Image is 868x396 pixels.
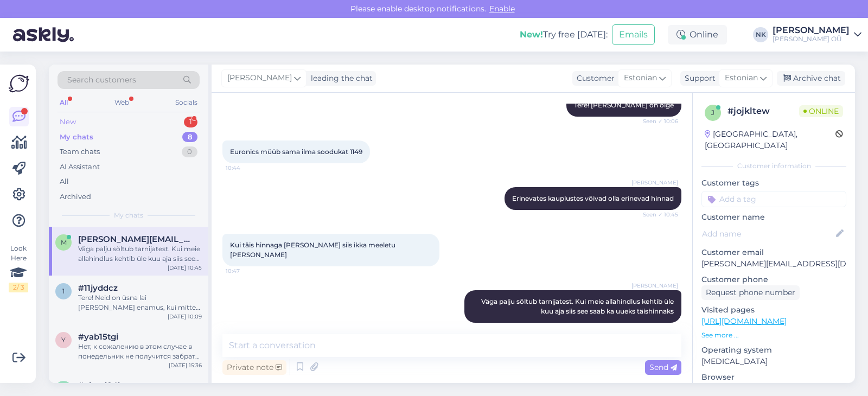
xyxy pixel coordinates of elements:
span: Enable [486,4,518,14]
div: Look Here [9,244,28,292]
p: Browser [701,372,846,383]
span: Seen ✓ 10:06 [637,117,678,125]
span: Seen ✓ 10:45 [637,210,678,219]
p: Customer name [701,212,846,223]
div: All [60,176,69,187]
span: j [711,108,714,117]
div: Private note [222,360,286,375]
div: Socials [173,95,200,110]
input: Add name [702,228,834,240]
p: Customer email [701,247,846,258]
div: All [58,95,70,110]
div: [DATE] 10:09 [168,312,202,321]
img: Askly Logo [9,73,29,94]
div: [DATE] 10:45 [168,264,202,272]
span: Euronics müüb sama ilma soodukat 1149 [230,148,362,156]
div: Online [668,25,727,44]
span: 10:47 [226,267,266,275]
span: Online [799,105,843,117]
span: Erinevates kauplustes võivad olla erinevad hinnad [512,194,674,202]
span: [PERSON_NAME] [631,282,678,290]
a: [URL][DOMAIN_NAME] [701,316,787,326]
span: #ehgcl84k [78,381,123,391]
div: 2 / 3 [9,283,28,292]
div: [DATE] 15:36 [169,361,202,369]
div: 0 [182,146,197,157]
div: New [60,117,76,127]
span: Send [649,362,677,372]
div: Try free [DATE]: [520,28,608,41]
span: [PERSON_NAME] [227,72,292,84]
b: New! [520,29,543,40]
div: leading the chat [307,73,373,84]
span: Kui täis hinnaga [PERSON_NAME] siis ikka meeletu [PERSON_NAME] [230,241,397,259]
p: [PERSON_NAME][EMAIL_ADDRESS][DOMAIN_NAME] [701,258,846,270]
span: [PERSON_NAME] [631,178,678,187]
span: m [61,238,67,246]
div: Team chats [60,146,100,157]
div: Customer [572,73,615,84]
div: [GEOGRAPHIC_DATA], [GEOGRAPHIC_DATA] [705,129,835,151]
div: [PERSON_NAME] OÜ [773,35,850,43]
p: See more ... [701,330,846,340]
div: Нет, к сожалению в этом случае в понедельник не получится забрать, он прибудет в магазин только к... [78,342,202,361]
div: [PERSON_NAME] [773,26,850,35]
div: Customer information [701,161,846,171]
div: AI Assistant [60,162,100,173]
span: #11jyddcz [78,283,118,293]
span: martin.ohno@mail.ee [78,234,191,244]
p: Customer phone [701,274,846,285]
span: Väga palju sõltub tarnijatest. Kui meie allahindlus kehtib üle kuu aja siis see saab ka uueks täi... [481,297,675,315]
span: Estonian [624,72,657,84]
input: Add a tag [701,191,846,207]
div: Archived [60,191,91,202]
span: 1 [62,287,65,295]
div: Support [680,73,716,84]
span: Tere! [PERSON_NAME] on õige [574,101,674,109]
p: Customer tags [701,177,846,189]
span: My chats [114,210,143,220]
div: 8 [182,132,197,143]
div: Väga palju sõltub tarnijatest. Kui meie allahindlus kehtib üle kuu aja siis see saab ka uueks täi... [78,244,202,264]
div: # jojkltew [727,105,799,118]
div: Tere! Neid on üsna lai [PERSON_NAME] enamus, kui mitte kõik on hetkel BT ühendusega [URL][DOMAIN_... [78,293,202,312]
span: 10:49 [637,323,678,331]
button: Emails [612,24,655,45]
div: NK [753,27,768,42]
a: [PERSON_NAME][PERSON_NAME] OÜ [773,26,861,43]
span: #yab15tgi [78,332,118,342]
span: 10:44 [226,164,266,172]
span: Search customers [67,74,136,86]
div: 1 [184,117,197,127]
p: [MEDICAL_DATA] [701,356,846,367]
div: Web [112,95,131,110]
span: Estonian [725,72,758,84]
div: Archive chat [777,71,845,86]
div: Request phone number [701,285,800,300]
p: Visited pages [701,304,846,316]
p: Operating system [701,344,846,356]
div: My chats [60,132,93,143]
span: y [61,336,66,344]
